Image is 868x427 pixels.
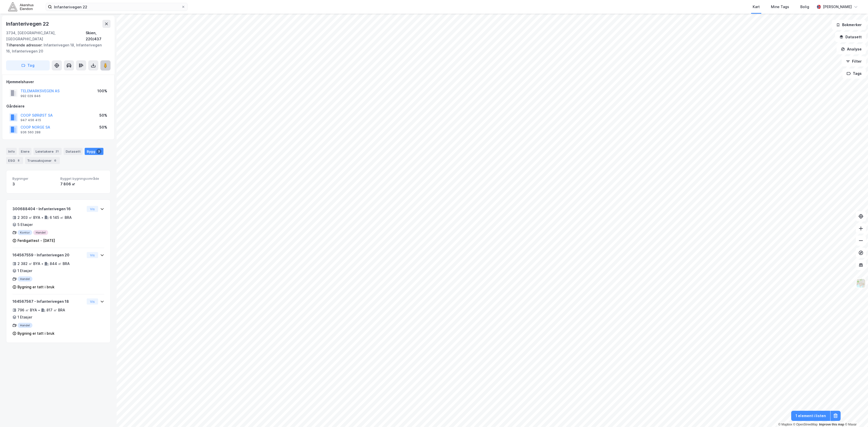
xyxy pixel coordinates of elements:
[832,20,866,30] button: Bokmerker
[6,43,44,47] span: Tilhørende adresser:
[843,403,868,427] div: Kontrollprogram for chat
[6,157,23,164] div: ESG
[86,30,111,42] div: Skien, 220/437
[6,20,50,28] div: Infanterivegen 22
[99,124,107,130] div: 50%
[843,403,868,427] iframe: Chat Widget
[87,206,98,212] button: Vis
[17,314,32,320] div: 1 Etasjer
[800,4,809,10] div: Bolig
[823,4,852,10] div: [PERSON_NAME]
[21,130,41,134] div: 936 560 288
[6,103,110,109] div: Gårdeiere
[38,308,40,312] div: •
[791,411,830,421] button: 1 element i listen
[25,157,60,164] div: Transaksjoner
[12,298,85,305] div: 164567567 - Infanterivegen 18
[17,307,37,313] div: 796 ㎡ BYA
[21,118,41,122] div: 947 456 415
[8,2,33,11] img: akershus-eiendom-logo.9091f326c980b4bce74ccdd9f866810c.svg
[837,44,866,54] button: Analyse
[17,238,55,244] div: Ferdigattest - [DATE]
[842,68,866,79] button: Tags
[41,216,43,220] div: •
[6,42,106,54] div: Infanterivegen 18, Infanterivegen 16, Infanterivegen 20
[819,423,844,426] a: Improve this map
[12,252,85,258] div: 164567559 - Infanterivegen 20
[64,148,83,155] div: Datasett
[53,158,58,163] div: 6
[856,278,866,288] img: Z
[12,206,85,212] div: 300688404 - Infanterivegen 16
[6,60,50,70] button: Tag
[778,423,792,426] a: Mapbox
[99,112,107,118] div: 50%
[6,79,110,85] div: Hjemmelshaver
[793,423,818,426] a: OpenStreetMap
[753,4,760,10] div: Kart
[6,148,17,155] div: Info
[12,181,56,187] div: 3
[12,176,56,181] span: Bygninger
[96,149,101,154] div: 3
[97,88,107,94] div: 100%
[771,4,789,10] div: Mine Tags
[19,148,31,155] div: Eiere
[46,307,65,313] div: 817 ㎡ BRA
[60,176,104,181] span: Bygget bygningsområde
[41,262,43,266] div: •
[17,261,40,267] div: 2 382 ㎡ BYA
[55,149,60,154] div: 21
[842,56,866,66] button: Filter
[87,298,98,305] button: Vis
[85,148,103,155] div: Bygg
[835,32,866,42] button: Datasett
[17,330,55,336] div: Bygning er tatt i bruk
[50,261,70,267] div: 844 ㎡ BRA
[87,252,98,258] button: Vis
[60,181,104,187] div: 7 806 ㎡
[52,3,181,11] input: Søk på adresse, matrikkel, gårdeiere, leietakere eller personer
[17,268,32,274] div: 1 Etasjer
[17,222,33,228] div: 5 Etasjer
[21,94,41,98] div: 992 029 846
[16,158,21,163] div: 8
[33,148,62,155] div: Leietakere
[17,215,40,221] div: 2 303 ㎡ BYA
[17,284,55,290] div: Bygning er tatt i bruk
[6,30,86,42] div: 3734, [GEOGRAPHIC_DATA], [GEOGRAPHIC_DATA]
[50,215,72,221] div: 6 145 ㎡ BRA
